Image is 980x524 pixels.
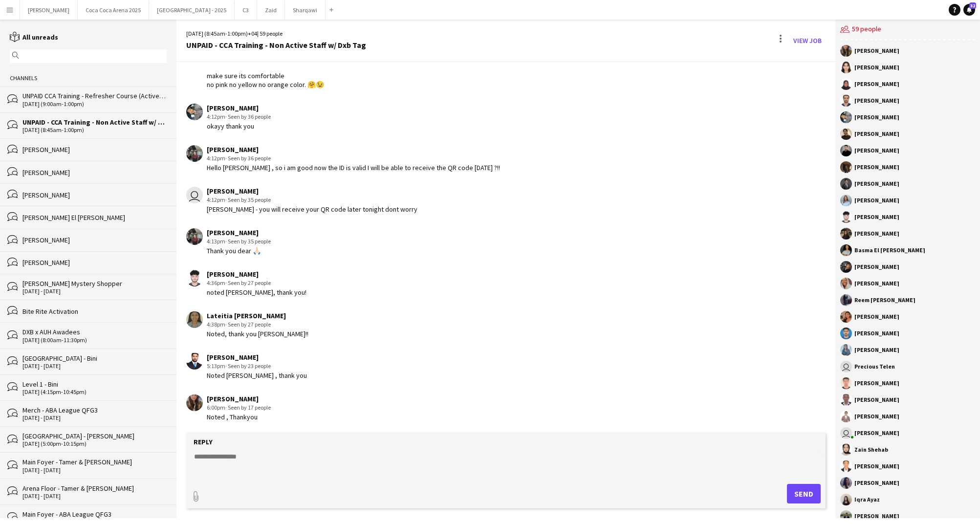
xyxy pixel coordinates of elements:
span: · Seen by 35 people [225,196,271,203]
div: DXB x AUH Awadees [22,327,167,336]
div: Zain Shehab [854,447,888,453]
div: UNPAID - CCA Training - Non Active Staff w/ Dxb Tag [186,41,366,49]
div: Merch - ABA League QFG3 [22,406,167,415]
div: [PERSON_NAME] Mystery Shopper [22,279,167,288]
div: [DATE] (9:00am-1:00pm) [22,101,167,108]
button: Send [787,484,821,503]
div: Precious Telen [854,364,895,370]
div: [DATE] - [DATE] [22,415,167,421]
div: [PERSON_NAME] [854,48,899,54]
div: [PERSON_NAME] [854,513,899,519]
button: [GEOGRAPHIC_DATA] - 2025 [149,0,235,20]
a: All unreads [10,33,58,42]
div: [PERSON_NAME] [854,347,899,353]
div: okayy thank you [207,122,271,131]
div: [PERSON_NAME] [854,197,899,203]
div: [PERSON_NAME] [854,114,899,120]
div: 6:00pm [207,403,271,412]
div: [PERSON_NAME] [854,330,899,336]
div: [PERSON_NAME] [854,314,899,320]
div: [PERSON_NAME] El [PERSON_NAME] [22,213,167,222]
div: Level 1 - Bini [22,380,167,389]
div: [PERSON_NAME] [854,81,899,87]
div: [GEOGRAPHIC_DATA] - Bini [22,354,167,363]
div: [DATE] - [DATE] [22,363,167,370]
div: [PERSON_NAME] [854,148,899,153]
a: View Job [789,33,826,48]
div: [PERSON_NAME] [22,191,167,199]
label: Reply [194,437,213,446]
div: [PERSON_NAME] [854,264,899,270]
div: [DATE] (4:15pm-10:45pm) [22,389,167,395]
div: Bite Rite Activation [22,307,167,316]
div: [PERSON_NAME] [207,228,271,237]
div: Thank you dear 🙏🏻 [207,246,271,255]
div: [PERSON_NAME] [207,187,417,196]
div: Main Foyer - ABA League QFG3 [22,510,167,519]
button: [PERSON_NAME] [20,0,78,20]
div: [DATE] - [DATE] [22,288,167,295]
div: [PERSON_NAME] [207,394,271,403]
div: [DATE] (8:45am-1:00pm) | 59 people [186,29,366,38]
div: [PERSON_NAME] [854,380,899,386]
div: Arena Floor - Tamer & [PERSON_NAME] [22,484,167,493]
div: Iqra Ayaz [854,497,880,502]
div: [GEOGRAPHIC_DATA] - [PERSON_NAME] [22,432,167,440]
div: shirt, t shirt is ok as long its black make sure its comfortable no pink no yellow no orange colo... [207,44,324,89]
div: [PERSON_NAME] [854,463,899,469]
div: [PERSON_NAME] [22,145,167,154]
div: 4:36pm [207,279,306,287]
div: 5:13pm [207,362,307,371]
div: [PERSON_NAME] [207,353,307,362]
div: [PERSON_NAME] [854,281,899,286]
button: Coca Coca Arena 2025 [78,0,149,20]
div: [PERSON_NAME] [207,270,306,279]
div: [PERSON_NAME] [854,65,899,70]
div: 4:12pm [207,112,271,121]
div: Basma El [PERSON_NAME] [854,247,925,253]
div: Noted , Thankyou [207,413,271,421]
div: [DATE] (5:00pm-10:15pm) [22,440,167,447]
div: [PERSON_NAME] [854,397,899,403]
div: [PERSON_NAME] [854,164,899,170]
div: Lateitia [PERSON_NAME] [207,311,308,320]
span: · Seen by 35 people [225,238,271,245]
div: noted [PERSON_NAME], thank you! [207,288,306,297]
div: Hello [PERSON_NAME] , so i am good now the ID is valid I will be able to receive the QR code [DAT... [207,163,500,172]
div: [PERSON_NAME] [854,98,899,104]
a: 32 [963,4,975,16]
span: +04 [248,30,257,37]
div: [PERSON_NAME] [207,145,500,154]
div: UNPAID - CCA Training - Non Active Staff w/ Dxb Tag [22,118,167,127]
span: · Seen by 27 people [225,279,271,286]
span: · Seen by 23 people [225,362,271,370]
div: [PERSON_NAME] [854,131,899,137]
div: [PERSON_NAME] [854,214,899,220]
span: 32 [969,2,976,9]
div: 4:38pm [207,320,308,329]
span: · Seen by 36 people [225,154,271,162]
span: · Seen by 27 people [225,321,271,328]
div: [PERSON_NAME] [854,480,899,486]
div: [DATE] - [DATE] [22,493,167,500]
div: Main Foyer - Tamer & [PERSON_NAME] [22,458,167,466]
div: 59 people [840,20,975,40]
div: [PERSON_NAME] [22,258,167,267]
button: Sharqawi [285,0,326,20]
div: [DATE] - [DATE] [22,467,167,474]
div: 4:12pm [207,154,500,163]
div: 4:12pm [207,196,417,204]
div: [DATE] (8:00am-11:30pm) [22,337,167,344]
div: UNPAID CCA Training - Refresher Course (Active Staff) [22,91,167,100]
div: 4:13pm [207,237,271,246]
div: [DATE] (8:45am-1:00pm) [22,127,167,133]
div: [PERSON_NAME] [207,104,271,112]
div: [PERSON_NAME] [22,236,167,244]
div: [PERSON_NAME] - you will receive your QR code later tonight dont worry [207,205,417,214]
div: [PERSON_NAME] [854,181,899,187]
button: C3 [235,0,257,20]
div: Reem [PERSON_NAME] [854,297,915,303]
div: [PERSON_NAME] [854,231,899,237]
div: Noted [PERSON_NAME] , thank you [207,371,307,380]
button: Zaid [257,0,285,20]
